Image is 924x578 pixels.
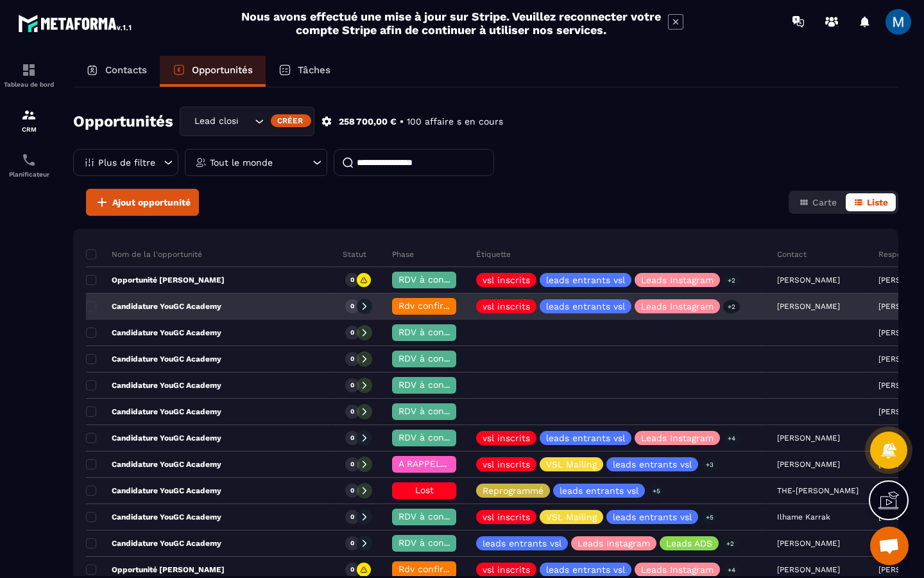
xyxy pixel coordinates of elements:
[86,249,202,259] p: Nom de la l'opportunité
[392,249,414,259] p: Phase
[86,275,225,285] p: Opportunité [PERSON_NAME]
[86,433,221,443] p: Candidature YouGC Academy
[400,116,404,128] p: •
[241,10,662,37] h2: Nous avons effectué une mise à jour sur Stripe. Veuillez reconnecter votre compte Stripe afin de ...
[86,328,221,338] p: Candidature YouGC Academy
[812,197,837,207] span: Carte
[546,276,625,285] p: leads entrants vsl
[613,512,692,521] p: leads entrants vsl
[160,56,266,87] a: Opportunités
[398,406,481,416] span: RDV à confimer ❓
[398,511,481,521] span: RDV à confimer ❓
[21,152,37,168] img: scheduler
[613,460,692,469] p: leads entrants vsl
[398,274,481,285] span: RDV à confimer ❓
[483,539,561,548] p: leads entrants vsl
[86,538,221,548] p: Candidature YouGC Academy
[483,302,530,311] p: vsl inscrits
[648,484,665,498] p: +5
[723,563,740,577] p: +4
[350,539,354,548] p: 0
[398,538,481,548] span: RDV à confimer ❓
[21,107,37,123] img: formation
[791,193,844,211] button: Carte
[407,116,503,128] p: 100 affaire s en cours
[666,539,712,548] p: Leads ADS
[86,459,221,469] p: Candidature YouGC Academy
[180,107,314,136] div: Search for option
[86,486,221,496] p: Candidature YouGC Academy
[21,62,37,78] img: formation
[86,301,221,311] p: Candidature YouGC Academy
[105,64,147,76] p: Contacts
[210,158,273,167] p: Tout le monde
[398,459,543,469] span: A RAPPELER/GHOST/NO SHOW✖️
[239,114,252,128] input: Search for option
[86,512,221,522] p: Candidature YouGC Academy
[350,355,354,363] p: 0
[546,460,597,469] p: VSL Mailing
[398,380,481,390] span: RDV à confimer ❓
[398,327,481,337] span: RDV à confimer ❓
[350,276,354,285] p: 0
[350,512,354,521] p: 0
[350,460,354,469] p: 0
[641,276,714,285] p: Leads Instagram
[339,116,397,128] p: 258 700,00 €
[483,486,543,495] p: Reprogrammé
[3,143,55,188] a: schedulerschedulerPlanificateur
[701,511,718,524] p: +5
[577,539,650,548] p: Leads Instagram
[546,512,597,521] p: VSL Mailing
[73,56,160,87] a: Contacts
[271,114,311,127] div: Créer
[86,189,199,216] button: Ajout opportunité
[73,109,173,134] h2: Opportunités
[112,196,191,209] span: Ajout opportunité
[266,56,343,87] a: Tâches
[846,193,896,211] button: Liste
[560,486,638,495] p: leads entrants vsl
[483,433,530,442] p: vsl inscrits
[870,527,909,565] a: Ouvrir le chat
[3,98,55,143] a: formationformationCRM
[350,328,354,337] p: 0
[722,537,739,550] p: +2
[415,485,434,495] span: Lost
[398,301,471,311] span: Rdv confirmé ✅
[641,302,714,311] p: Leads Instagram
[3,126,55,133] p: CRM
[350,486,354,495] p: 0
[3,53,55,98] a: formationformationTableau de bord
[398,432,481,442] span: RDV à confimer ❓
[546,565,625,574] p: leads entrants vsl
[350,381,354,390] p: 0
[483,276,530,285] p: vsl inscrits
[483,512,530,521] p: vsl inscrits
[483,460,530,469] p: vsl inscrits
[192,64,253,76] p: Opportunités
[723,274,740,287] p: +2
[641,433,714,442] p: Leads Instagram
[3,171,55,178] p: Planificateur
[343,249,366,259] p: Statut
[86,380,221,390] p: Candidature YouGC Academy
[350,433,354,442] p: 0
[398,564,471,574] span: Rdv confirmé ✅
[86,407,221,417] p: Candidature YouGC Academy
[546,433,625,442] p: leads entrants vsl
[18,12,133,35] img: logo
[191,114,239,128] span: Lead closing
[3,81,55,88] p: Tableau de bord
[641,565,714,574] p: Leads Instagram
[483,565,530,574] p: vsl inscrits
[98,158,155,167] p: Plus de filtre
[86,565,225,575] p: Opportunité [PERSON_NAME]
[350,302,354,311] p: 0
[701,458,718,471] p: +3
[350,565,354,574] p: 0
[476,249,511,259] p: Étiquette
[298,64,330,76] p: Tâches
[398,353,481,363] span: RDV à confimer ❓
[723,432,740,445] p: +4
